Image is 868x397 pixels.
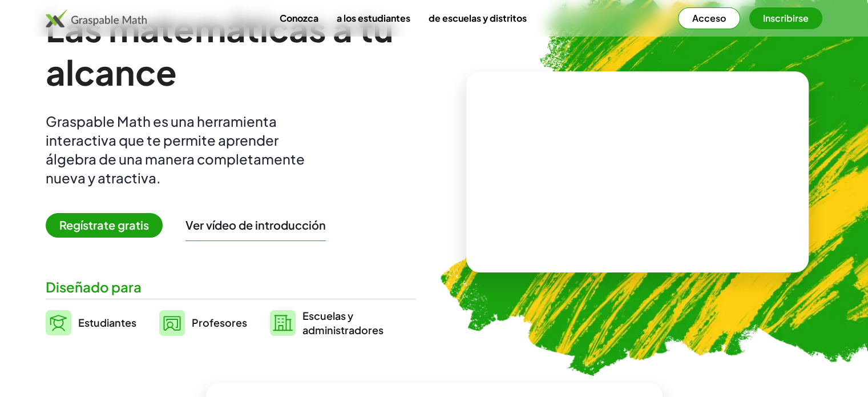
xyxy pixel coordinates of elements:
font: Estudiantes [78,316,136,329]
font: Inscribirse [763,12,809,24]
font: administradores [302,323,383,336]
a: Escuelas yadministradores [270,308,383,337]
img: svg%3e [46,310,71,335]
img: svg%3e [270,310,296,336]
font: de escuelas y distritos [429,12,527,24]
font: Escuelas y [302,309,353,322]
a: Profesores [159,308,247,337]
a: Estudiantes [46,308,136,337]
font: Graspable Math es una herramienta interactiva que te permite aprender álgebra de una manera compl... [46,113,305,186]
button: Acceso [678,7,740,29]
font: Acceso [692,12,726,24]
font: Profesores [192,316,247,329]
video: ¿Qué es esto? Es notación matemática dinámica. Esta notación desempeña un papel fundamental en có... [552,129,723,215]
button: Inscribirse [749,7,822,29]
font: Conozca [280,12,318,24]
a: de escuelas y distritos [419,7,536,29]
font: Ver vídeo de introducción [185,218,326,232]
font: a los estudiantes [337,12,410,24]
a: a los estudiantes [328,7,419,29]
img: svg%3e [159,310,185,336]
font: Diseñado para [46,278,142,295]
button: Ver vídeo de introducción [185,218,326,232]
font: Las matemáticas a tu alcance [46,7,394,93]
a: Conozca [271,7,328,29]
font: Regístrate gratis [59,218,149,232]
